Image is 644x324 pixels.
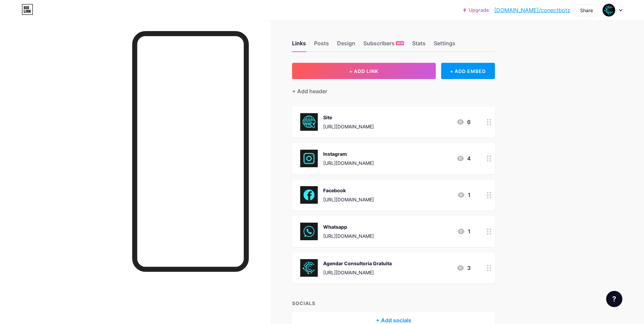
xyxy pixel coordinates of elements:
div: 4 [456,154,471,163]
img: conectbotz [602,4,615,17]
div: Posts [314,39,329,51]
div: [URL][DOMAIN_NAME] [323,232,374,240]
img: Instagram [300,150,318,167]
div: Site [323,114,374,121]
span: NEW [397,41,403,45]
div: [URL][DOMAIN_NAME] [323,269,392,276]
div: 3 [456,264,471,272]
a: Upgrade [463,7,489,13]
span: + ADD LINK [349,68,378,74]
div: Instagram [323,150,374,157]
div: Design [337,39,355,51]
div: Whatsapp [323,223,374,230]
div: + Add header [292,87,327,95]
button: + ADD LINK [292,63,436,79]
div: 1 [457,191,471,199]
div: Settings [434,39,455,51]
div: + ADD EMBED [441,63,495,79]
img: Facebook [300,186,318,204]
div: [URL][DOMAIN_NAME] [323,159,374,167]
div: Stats [412,39,426,51]
div: 6 [456,118,471,126]
a: [DOMAIN_NAME]/conectbotz [494,6,570,14]
div: 1 [457,227,471,235]
img: Whatsapp [300,223,318,240]
img: Agendar Consultoria Gratuita [300,259,318,277]
div: [URL][DOMAIN_NAME] [323,196,374,203]
div: Links [292,39,306,51]
div: [URL][DOMAIN_NAME] [323,123,374,130]
div: Agendar Consultoria Gratuita [323,260,392,267]
img: Site [300,113,318,131]
div: Facebook [323,187,374,194]
div: Subscribers [363,39,404,51]
div: SOCIALS [292,300,495,307]
div: Share [580,7,593,14]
